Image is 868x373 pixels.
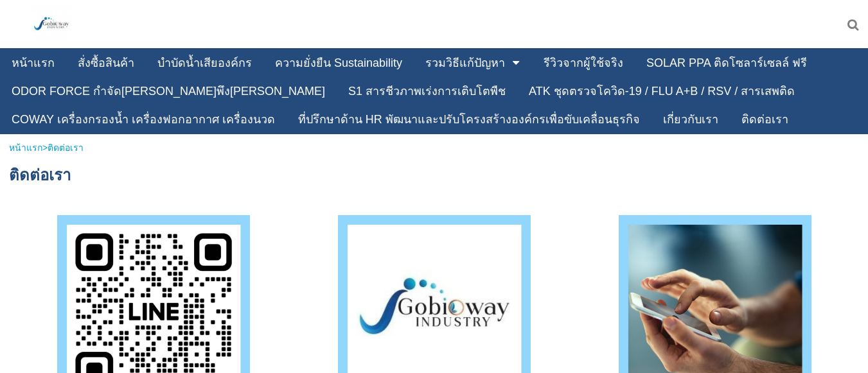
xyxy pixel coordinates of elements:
a: รวมวิธีแก้ปัญหา [425,51,505,75]
span: ติดต่อเรา [9,166,71,184]
a: S1 สารชีวภาพเร่งการเติบโตพืช [348,79,506,103]
div: ติดต่อเรา [741,114,788,125]
div: ที่ปรึกษาด้าน HR พัฒนาและปรับโครงสร้างองค์กรเพื่อขับเคลื่อนธุรกิจ [298,114,640,125]
a: รีวิวจากผู้ใช้จริง [544,51,623,75]
div: COWAY เครื่องกรองน้ำ เครื่องฟอกอากาศ เครื่องนวด [12,114,275,125]
div: เกี่ยวกับเรา [663,114,718,125]
a: ATK ชุดตรวจโควิด-19 / FLU A+B / RSV / สารเสพติด [529,79,795,103]
a: COWAY เครื่องกรองน้ำ เครื่องฟอกอากาศ เครื่องนวด [12,107,275,132]
a: หน้าแรก [12,51,55,75]
a: SOLAR PPA ติดโซลาร์เซลล์ ฟรี [646,51,807,75]
div: รีวิวจากผู้ใช้จริง [544,57,623,69]
div: สั่งซื้อสินค้า [78,57,134,69]
div: บําบัดน้ำเสียองค์กร [157,57,252,69]
div: ความยั่งยืน Sustainability [275,57,402,69]
a: สั่งซื้อสินค้า [78,51,134,75]
div: SOLAR PPA ติดโซลาร์เซลล์ ฟรี [646,57,807,69]
img: large-1644130236041.jpg [32,5,71,44]
a: ติดต่อเรา [741,107,788,132]
span: ติดต่อเรา [48,143,84,153]
a: ที่ปรึกษาด้าน HR พัฒนาและปรับโครงสร้างองค์กรเพื่อขับเคลื่อนธุรกิจ [298,107,640,132]
div: ATK ชุดตรวจโควิด-19 / FLU A+B / RSV / สารเสพติด [529,85,795,97]
a: ความยั่งยืน Sustainability [275,51,402,75]
a: ODOR FORCE กำจัด[PERSON_NAME]พึง[PERSON_NAME] [12,79,325,103]
a: บําบัดน้ำเสียองค์กร [157,51,252,75]
div: รวมวิธีแก้ปัญหา [425,57,505,69]
div: ODOR FORCE กำจัด[PERSON_NAME]พึง[PERSON_NAME] [12,85,325,97]
a: หน้าแรก [9,143,42,153]
div: หน้าแรก [12,57,55,69]
div: S1 สารชีวภาพเร่งการเติบโตพืช [348,85,506,97]
a: เกี่ยวกับเรา [663,107,718,132]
